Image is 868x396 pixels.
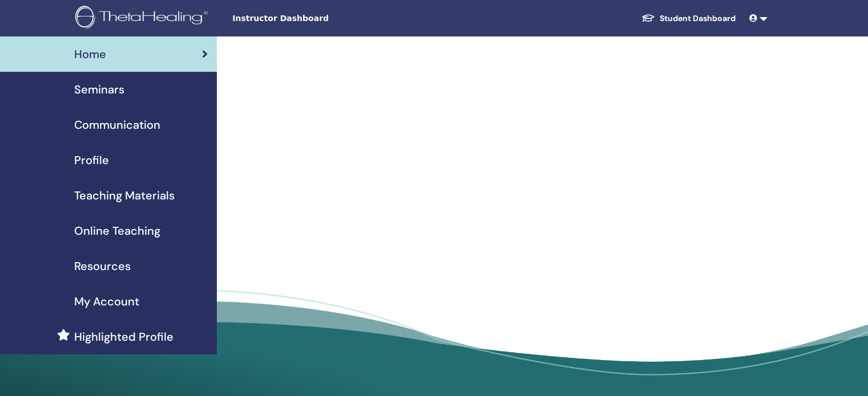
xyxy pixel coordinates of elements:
span: My Account [74,293,139,310]
span: Seminars [74,81,124,98]
span: Home [74,46,106,63]
span: Communication [74,116,160,133]
span: Teaching Materials [74,187,175,204]
span: Profile [74,152,109,169]
a: Student Dashboard [632,8,745,29]
span: Online Teaching [74,222,160,239]
span: Instructor Dashboard [232,13,403,25]
span: Highlighted Profile [74,328,173,345]
span: Resources [74,258,131,275]
img: graduation-cap-white.svg [641,13,655,23]
img: logo.png [75,6,212,31]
